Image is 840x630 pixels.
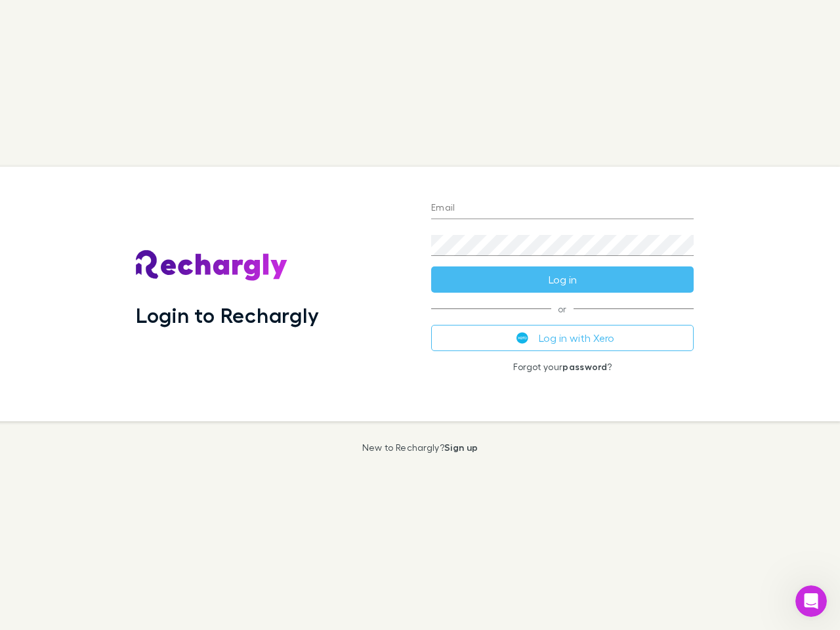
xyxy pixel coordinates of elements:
a: password [562,361,607,372]
button: Log in [431,266,694,293]
p: Forgot your ? [431,362,694,372]
h1: Login to Rechargly [136,303,319,327]
iframe: Intercom live chat [795,585,827,617]
img: Rechargly's Logo [136,250,288,282]
p: New to Rechargly? [362,442,478,453]
button: Log in with Xero [431,325,694,351]
img: Xero's logo [516,332,528,344]
a: Sign up [444,442,478,453]
span: or [431,308,694,309]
